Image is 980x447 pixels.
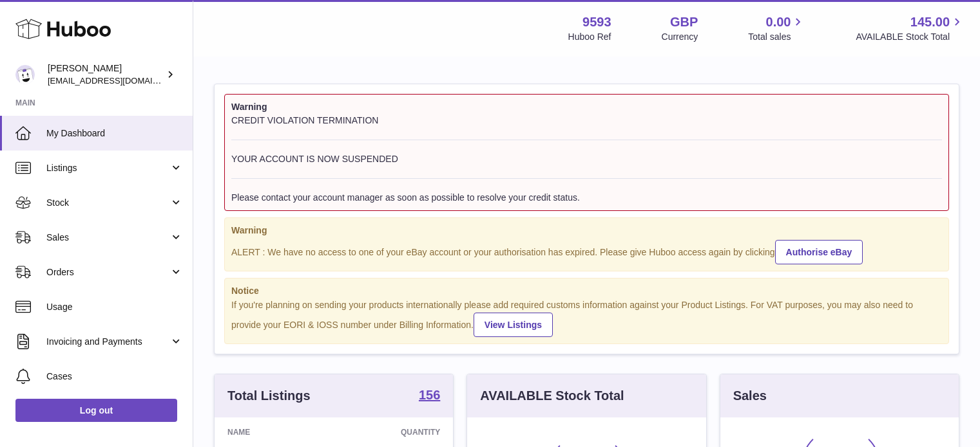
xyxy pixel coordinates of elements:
[46,370,183,383] span: Cases
[227,387,311,405] h3: Total Listings
[474,313,553,337] a: View Listings
[15,65,35,84] img: internalAdmin-9593@internal.huboo.com
[215,417,345,447] th: Name
[748,31,805,43] span: Total sales
[568,31,611,43] div: Huboo Ref
[345,417,454,447] th: Quantity
[775,240,863,264] a: Authorise eBay
[46,232,169,244] span: Sales
[748,14,805,43] a: 0.00 Total sales
[856,14,965,43] a: 145.00 AVAILABLE Stock Total
[231,114,942,204] div: CREDIT VIOLATION TERMINATION YOUR ACCOUNT IS NOW SUSPENDED Please contact your account manager as...
[582,14,611,31] strong: 9593
[231,238,942,264] div: ALERT : We have no access to one of your eBay account or your authorisation has expired. Please g...
[46,127,183,140] span: My Dashboard
[480,387,624,405] h3: AVAILABLE Stock Total
[46,162,169,174] span: Listings
[670,14,698,31] strong: GBP
[766,14,791,31] span: 0.00
[856,31,965,43] span: AVAILABLE Stock Total
[419,388,440,404] a: 156
[231,299,942,338] div: If you're planning on sending your products internationally please add required customs informati...
[231,224,942,237] strong: Warning
[46,197,169,209] span: Stock
[231,101,942,113] strong: Warning
[910,14,950,31] span: 145.00
[48,75,189,86] span: [EMAIL_ADDRESS][DOMAIN_NAME]
[46,266,169,278] span: Orders
[48,62,164,87] div: [PERSON_NAME]
[662,31,698,43] div: Currency
[231,285,942,297] strong: Notice
[15,399,177,422] a: Log out
[46,336,169,348] span: Invoicing and Payments
[733,387,767,405] h3: Sales
[419,388,440,401] strong: 156
[46,301,183,313] span: Usage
